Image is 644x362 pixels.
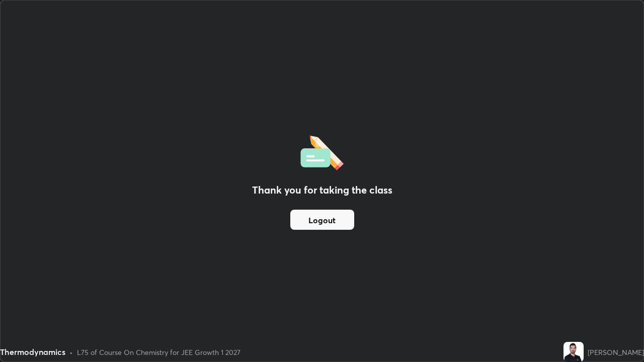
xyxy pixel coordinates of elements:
[588,347,644,357] div: [PERSON_NAME]
[563,342,584,362] img: 4e1817fbb27c49faa6560c8ebe6e622e.jpg
[77,347,240,357] div: L75 of Course On Chemistry for JEE Growth 1 2027
[69,347,73,357] div: •
[252,183,392,198] h2: Thank you for taking the class
[300,132,344,170] img: offlineFeedback.1438e8b3.svg
[290,210,354,230] button: Logout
